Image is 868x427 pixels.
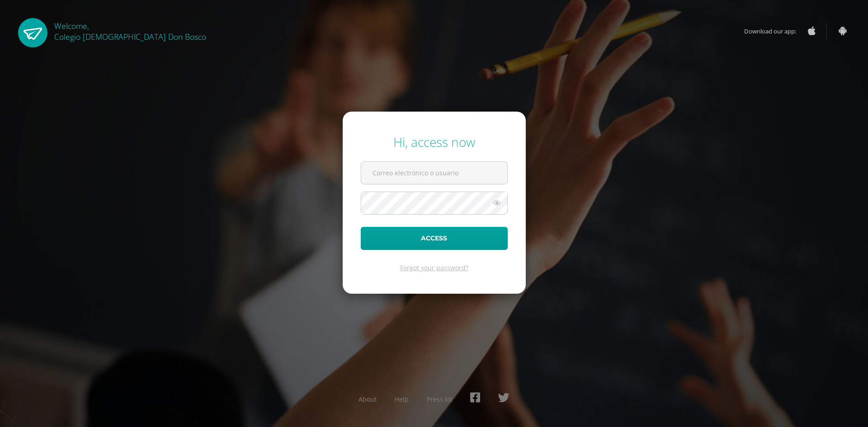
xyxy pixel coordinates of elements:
[359,395,377,404] a: About
[395,395,409,404] a: Help
[400,263,468,272] a: Forgot your password?
[361,162,507,184] input: Correo electrónico o usuario
[744,23,805,40] span: Download our app:
[361,133,508,150] div: Hi, access now
[361,227,508,250] button: Access
[427,395,452,404] a: Press kit
[54,18,206,42] div: Welcome,
[54,31,206,42] span: Colegio [DEMOGRAPHIC_DATA] Don Bosco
